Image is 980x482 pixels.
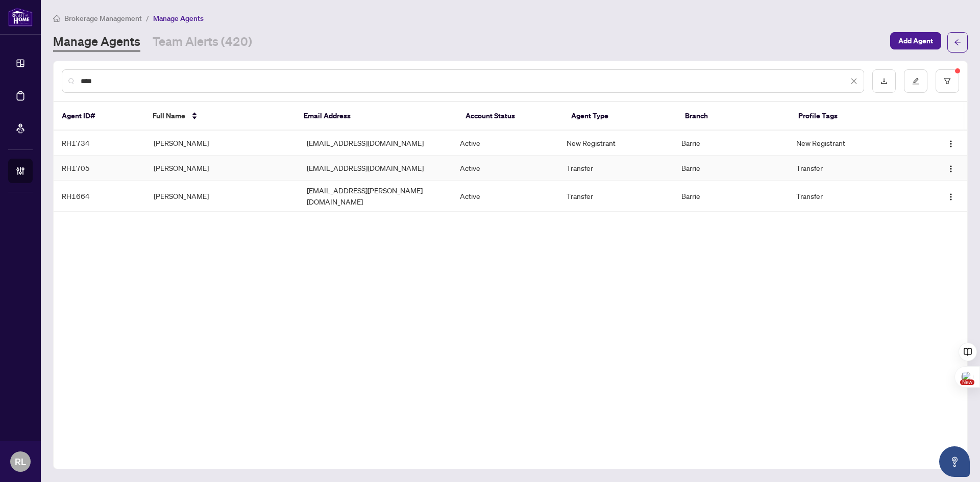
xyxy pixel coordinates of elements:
[558,131,673,156] td: New Registrant
[947,193,955,201] img: Logo
[144,102,296,131] th: Full Name
[452,156,559,181] td: Active
[673,131,788,156] td: Barrie
[939,446,970,477] button: Open asap
[673,181,788,212] td: Barrie
[954,39,961,46] span: arrow-left
[53,33,140,52] a: Manage Agents
[64,14,142,23] span: Brokerage Management
[947,140,955,148] img: Logo
[943,188,959,204] button: Logo
[145,181,299,212] td: [PERSON_NAME]
[872,69,896,93] button: download
[944,78,951,85] span: filter
[677,102,790,131] th: Branch
[54,156,145,181] td: RH1705
[457,102,563,131] th: Account Status
[15,454,26,469] span: RL
[54,131,145,156] td: RH1734
[452,181,559,212] td: Active
[54,102,144,131] th: Agent ID#
[299,181,452,212] td: [EMAIL_ADDRESS][PERSON_NAME][DOMAIN_NAME]
[145,131,299,156] td: [PERSON_NAME]
[904,69,927,93] button: edit
[563,102,676,131] th: Agent Type
[8,8,33,27] img: logo
[296,102,457,131] th: Email Address
[943,135,959,151] button: Logo
[788,181,918,212] td: Transfer
[880,78,888,85] span: download
[898,33,933,49] span: Add Agent
[53,15,60,22] span: home
[890,32,941,49] button: Add Agent
[673,156,788,181] td: Barrie
[558,156,673,181] td: Transfer
[153,110,185,121] span: Full Name
[947,165,955,173] img: Logo
[912,78,919,85] span: edit
[153,14,204,23] span: Manage Agents
[54,181,145,212] td: RH1664
[790,102,919,131] th: Profile Tags
[788,131,918,156] td: New Registrant
[936,69,959,93] button: filter
[788,156,918,181] td: Transfer
[452,131,559,156] td: Active
[299,131,452,156] td: [EMAIL_ADDRESS][DOMAIN_NAME]
[299,156,452,181] td: [EMAIL_ADDRESS][DOMAIN_NAME]
[146,12,149,24] li: /
[558,181,673,212] td: Transfer
[153,33,252,52] a: Team Alerts (420)
[850,78,857,85] span: close
[145,156,299,181] td: [PERSON_NAME]
[943,160,959,176] button: Logo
